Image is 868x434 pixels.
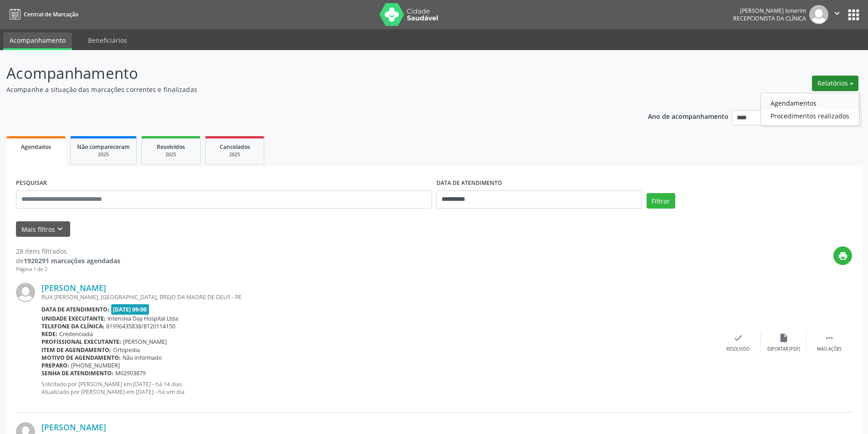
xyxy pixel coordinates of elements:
[761,109,859,122] a: Procedimentos realizados
[41,293,715,301] div: RUA [PERSON_NAME], [GEOGRAPHIC_DATA], BREJO DA MADRE DE DEUS - PE
[111,304,149,315] span: [DATE] 09:00
[6,62,605,85] p: Acompanhamento
[220,143,250,151] span: Cancelados
[809,5,828,24] img: img
[41,369,113,377] b: Senha de atendimento:
[647,193,675,209] button: Filtrar
[824,333,834,343] i: 
[123,338,167,346] span: [PERSON_NAME]
[24,10,78,18] span: Central de Marcação
[82,32,134,48] a: Beneficiários
[41,338,121,346] b: Profissional executante:
[16,256,120,266] div: de
[41,330,57,338] b: Rede:
[41,362,69,369] b: Preparo:
[648,110,729,122] p: Ano de acompanhamento
[16,283,35,302] img: img
[437,176,502,190] label: DATA DE ATENDIMENTO
[71,362,120,369] span: [PHONE_NUMBER]
[16,246,120,256] div: 28 itens filtrados
[41,322,104,330] b: Telefone da clínica:
[16,221,70,237] button: Mais filtroskeyboard_arrow_down
[779,333,789,343] i: insert_drive_file
[113,346,140,354] span: Ortopedia
[832,8,842,18] i: 
[77,151,130,158] div: 2025
[838,251,848,261] i: print
[828,5,846,24] button: 
[6,85,605,94] p: Acompanhe a situação das marcações correntes e finalizadas
[41,283,106,293] a: [PERSON_NAME]
[55,224,65,234] i: keyboard_arrow_down
[833,246,852,265] button: print
[846,7,862,23] button: apps
[41,315,106,322] b: Unidade executante:
[41,346,111,354] b: Item de agendamento:
[157,143,185,151] span: Resolvidos
[16,266,120,273] div: Página 1 de 2
[817,346,842,352] div: Mais ações
[24,256,120,265] strong: 1920291 marcações agendadas
[41,380,715,396] p: Solicitado por [PERSON_NAME] em [DATE] - há 14 dias Atualizado por [PERSON_NAME] em [DATE] - há u...
[59,330,93,338] span: Credenciada
[115,369,146,377] span: M02903879
[812,76,858,91] button: Relatórios
[6,7,78,22] a: Central de Marcação
[123,354,162,362] span: Não informado
[41,306,109,313] b: Data de atendimento:
[106,322,175,330] span: 81996435838/8120114150
[41,354,121,362] b: Motivo de agendamento:
[41,422,106,432] a: [PERSON_NAME]
[148,151,194,158] div: 2025
[16,176,47,190] label: PESQUISAR
[212,151,257,158] div: 2025
[3,32,72,50] a: Acompanhamento
[733,333,743,343] i: check
[733,7,806,15] div: [PERSON_NAME] Ismerim
[767,346,800,352] div: Exportar (PDF)
[77,143,130,151] span: Não compareceram
[760,93,859,126] ul: Relatórios
[21,143,51,151] span: Agendados
[108,315,178,322] span: Intensiva Day Hospital Ltda
[726,346,750,352] div: Resolvido
[761,97,859,109] a: Agendamentos
[733,15,806,22] span: Recepcionista da clínica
